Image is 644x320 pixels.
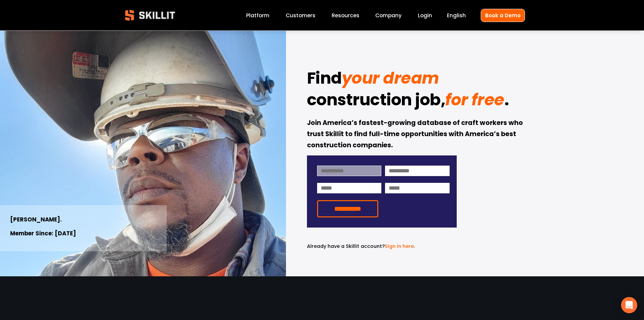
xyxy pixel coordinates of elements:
p: . [307,242,457,250]
a: Book a Demo [481,9,525,22]
img: Skillit [119,5,181,25]
em: for free [445,88,504,111]
strong: [PERSON_NAME]. [10,215,62,225]
strong: . [504,87,509,115]
div: Open Intercom Messenger [621,297,637,313]
em: your dream [342,67,439,89]
a: Sign in here [385,243,414,250]
strong: Member Since: [DATE] [10,229,76,239]
a: Customers [286,11,315,20]
a: Login [418,11,432,20]
strong: Find [307,66,342,93]
span: Already have a Skillit account? [307,243,385,250]
span: English [447,12,466,19]
a: folder dropdown [332,11,359,20]
strong: Join America’s fastest-growing database of craft workers who trust Skillit to find full-time oppo... [307,118,524,151]
a: Company [375,11,402,20]
strong: construction job, [307,87,446,115]
span: Resources [332,12,359,19]
div: language picker [447,11,466,20]
a: Platform [246,11,269,20]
